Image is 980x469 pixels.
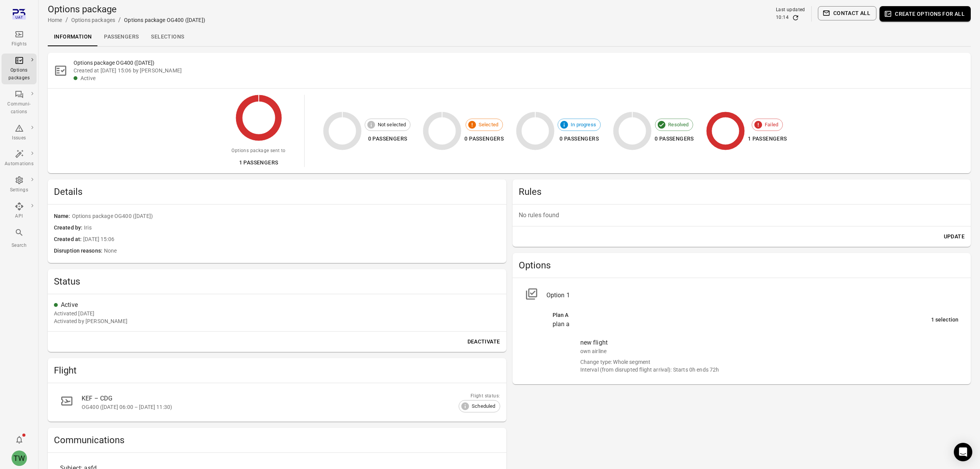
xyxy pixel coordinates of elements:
span: Disruption reasons [54,247,104,255]
div: Plan A [553,311,931,320]
div: own airline [580,347,959,355]
span: [DATE] 15:06 [83,235,500,244]
a: Selections [145,28,190,46]
div: 1 selection [931,316,958,324]
a: API [2,199,37,223]
a: Passengers [98,28,145,46]
h2: Options [519,259,965,271]
div: Flight status: [459,392,500,400]
div: Active [61,300,500,310]
h2: Options package OG400 ([DATE]) [74,59,965,67]
div: 1 passengers [231,158,285,167]
a: Options packages [2,54,37,84]
h2: Rules [519,186,965,198]
span: Options package OG400 ([DATE]) [72,212,500,221]
div: Open Intercom Messenger [954,443,972,461]
h2: Flight [54,364,500,377]
h2: Communications [54,434,500,446]
button: Deactivate [464,335,503,349]
button: Search [2,226,37,251]
a: Home [48,17,62,23]
div: API [5,213,34,220]
div: Change type: Whole segment [580,358,959,366]
h1: Options package [48,3,205,15]
div: Options packages [5,67,34,82]
div: Search [5,242,34,250]
a: Settings [2,173,37,196]
span: In progress [566,121,600,129]
a: Options packages [71,17,115,23]
li: / [65,15,68,25]
div: 0 passengers [655,134,694,144]
span: Not selected [374,121,410,129]
div: 0 passengers [464,134,504,144]
div: 1 passengers [748,134,787,144]
a: Flights [2,27,37,50]
nav: Breadcrumbs [48,15,205,25]
div: 0 passengers [558,134,601,144]
span: Iris [84,224,500,232]
div: Option 1 [546,291,959,300]
div: Options package OG400 ([DATE]) [124,16,205,24]
div: Options package sent to [231,147,285,155]
div: OG400 ([DATE] 06:00 – [DATE] 11:30) [82,403,482,411]
div: Communi-cations [5,100,34,116]
span: Scheduled [467,402,499,410]
button: Notifications [12,432,27,447]
div: Automations [5,160,34,168]
span: Selected [474,121,503,129]
button: Contact all [818,6,876,20]
div: Interval (from disrupted flight arrival): Starts 0h ends 72h [580,366,959,374]
div: KEF – CDG [82,394,482,403]
button: Create options for all [879,6,971,22]
a: Communi-cations [2,87,37,118]
span: Resolved [664,121,693,129]
div: Active [80,74,965,82]
button: Tony Wang [8,447,30,469]
button: Update [941,229,968,244]
div: Activated by [PERSON_NAME] [54,317,127,325]
a: Issues [2,121,37,144]
li: / [118,15,121,25]
div: 6 Aug 2025 15:06 [54,310,94,317]
div: Last updated [776,6,805,14]
a: Automations [2,147,37,170]
a: Information [48,28,98,46]
span: Created by [54,224,84,232]
div: 10:14 [776,14,789,22]
div: TW [12,451,27,466]
h2: Details [54,186,500,198]
div: Created at [DATE] 15:06 by [PERSON_NAME] [74,67,965,74]
div: new flight [580,338,959,347]
span: None [104,247,500,255]
span: Created at [54,235,83,244]
div: Settings [5,186,34,194]
a: KEF – CDGOG400 ([DATE] 06:00 – [DATE] 11:30) [54,389,500,415]
div: 0 passengers [365,134,411,144]
div: Issues [5,134,34,142]
span: Failed [761,121,782,129]
div: plan a [553,320,931,329]
span: Name [54,212,72,221]
div: Flights [5,40,34,48]
button: Refresh data [792,14,799,22]
h2: Status [54,275,500,288]
p: No rules found [519,211,965,220]
div: Local navigation [48,28,971,46]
